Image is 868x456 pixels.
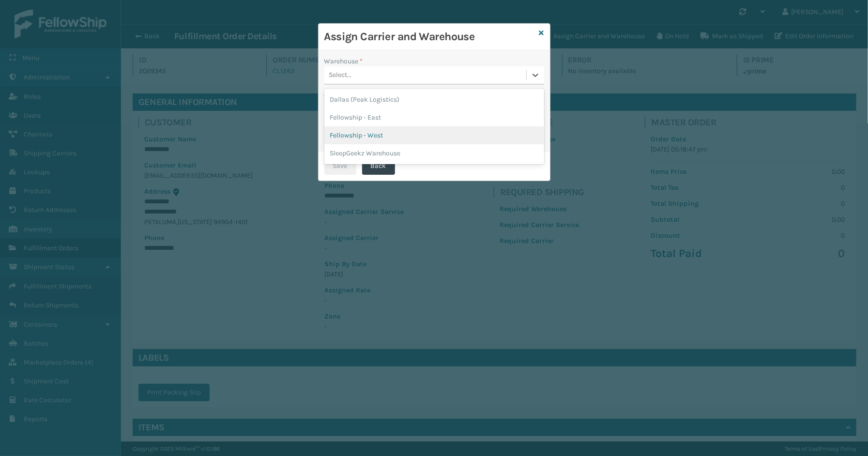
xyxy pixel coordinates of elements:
div: SleepGeekz Warehouse [324,144,544,162]
button: Save [324,157,356,175]
div: Select... [329,70,352,80]
label: Warehouse [324,56,363,66]
div: Fellowship - East [324,108,544,126]
div: Dallas (Peak Logistics) [324,91,544,108]
div: Fellowship - West [324,126,544,144]
button: Back [362,157,395,175]
h3: Assign Carrier and Warehouse [324,30,535,44]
